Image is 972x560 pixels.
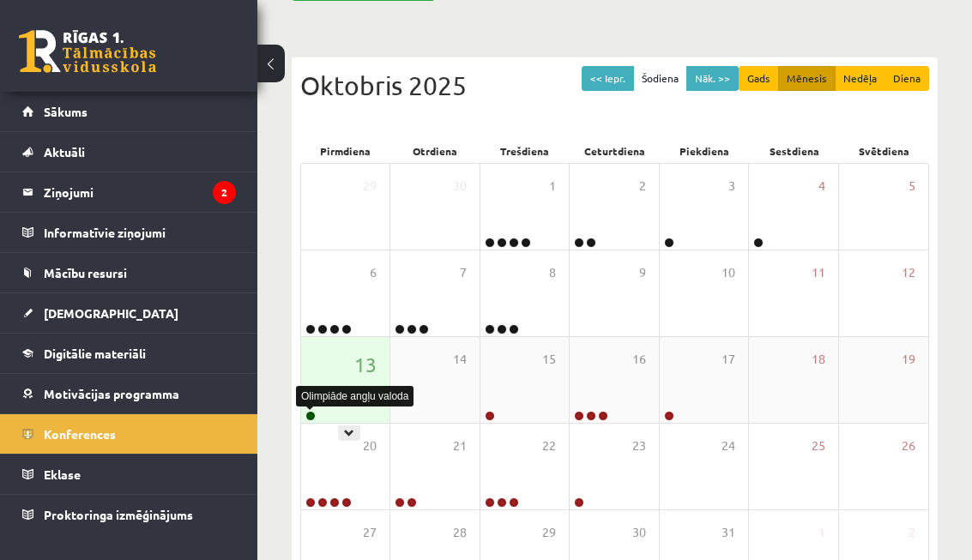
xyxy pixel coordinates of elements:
[778,66,836,91] button: Mēnesis
[812,437,825,455] span: 25
[300,66,929,105] div: Oktobris 2025
[363,523,377,542] span: 27
[22,253,236,292] a: Mācību resursi
[44,346,146,361] span: Digitālie materiāli
[44,426,116,442] span: Konferences
[582,66,634,91] button: << Iepr.
[818,177,825,196] span: 4
[542,437,556,455] span: 22
[721,523,735,542] span: 31
[480,139,570,163] div: Trešdiena
[721,263,735,282] span: 10
[44,144,85,160] span: Aktuāli
[728,177,735,196] span: 3
[363,177,377,196] span: 29
[633,66,687,91] button: Šodiena
[750,139,840,163] div: Sestdiena
[549,177,556,196] span: 1
[453,437,467,455] span: 21
[300,139,390,163] div: Pirmdiena
[818,523,825,542] span: 1
[22,495,236,534] a: Proktoringa izmēģinājums
[44,265,127,280] span: Mācību resursi
[22,334,236,373] a: Digitālie materiāli
[22,213,236,252] a: Informatīvie ziņojumi
[296,386,414,406] div: Olimpiāde angļu valoda
[44,104,88,119] span: Sākums
[453,350,467,369] span: 14
[639,263,646,282] span: 9
[549,263,556,282] span: 8
[902,437,915,455] span: 26
[639,177,646,196] span: 2
[812,350,825,369] span: 18
[453,523,467,542] span: 28
[460,263,467,282] span: 7
[22,293,236,333] a: [DEMOGRAPHIC_DATA]
[835,66,885,91] button: Nedēļa
[44,386,179,401] span: Motivācijas programma
[686,66,739,91] button: Nāk. >>
[721,350,735,369] span: 17
[909,523,915,542] span: 2
[632,437,646,455] span: 23
[19,30,156,73] a: Rīgas 1. Tālmācības vidusskola
[22,455,236,494] a: Eklase
[22,374,236,413] a: Motivācijas programma
[44,172,236,212] legend: Ziņojumi
[632,350,646,369] span: 16
[812,263,825,282] span: 11
[884,66,929,91] button: Diena
[22,132,236,172] a: Aktuāli
[542,523,556,542] span: 29
[22,92,236,131] a: Sākums
[721,437,735,455] span: 24
[839,139,929,163] div: Svētdiena
[739,66,779,91] button: Gads
[363,437,377,455] span: 20
[22,414,236,454] a: Konferences
[632,523,646,542] span: 30
[354,350,377,379] span: 13
[44,507,193,522] span: Proktoringa izmēģinājums
[390,139,480,163] div: Otrdiena
[44,467,81,482] span: Eklase
[909,177,915,196] span: 5
[570,139,660,163] div: Ceturtdiena
[44,213,236,252] legend: Informatīvie ziņojumi
[213,181,236,204] i: 2
[370,263,377,282] span: 6
[902,350,915,369] span: 19
[453,177,467,196] span: 30
[22,172,236,212] a: Ziņojumi2
[902,263,915,282] span: 12
[44,305,178,321] span: [DEMOGRAPHIC_DATA]
[660,139,750,163] div: Piekdiena
[542,350,556,369] span: 15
